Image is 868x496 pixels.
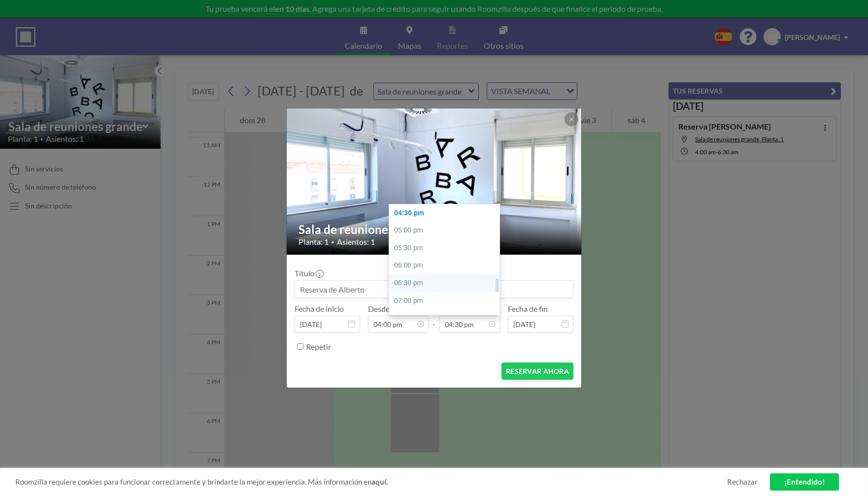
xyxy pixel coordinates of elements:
[295,304,344,314] label: Fecha de inicio
[389,222,505,239] div: 05:00 pm
[389,292,505,310] div: 07:00 pm
[389,239,505,257] div: 05:30 pm
[389,204,505,222] div: 04:30 pm
[433,307,435,329] span: -
[306,342,331,352] label: Repetir
[501,363,573,380] button: RESERVAR AHORA
[287,70,582,292] img: 537.jpg
[295,281,573,298] input: Reserva de Alberto
[727,477,758,487] a: Rechazar
[508,304,548,314] label: Fecha de fin
[770,473,839,491] a: ¡Entendido!
[389,274,505,292] div: 06:30 pm
[371,477,388,486] a: aquí.
[15,477,727,487] span: Roomzilla requiere cookies para funcionar correctamente y brindarte la mejor experiencia. Más inf...
[331,238,334,246] span: •
[295,268,323,278] label: Título
[337,237,375,247] span: Asientos: 1
[368,304,390,314] label: Desde
[389,257,505,274] div: 06:00 pm
[389,309,505,327] div: 07:30 pm
[299,237,329,247] span: Planta: 1
[299,222,570,237] h2: Sala de reuniones grande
